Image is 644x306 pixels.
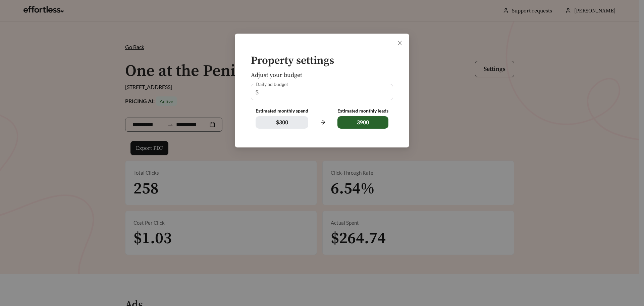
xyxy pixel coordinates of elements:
[337,108,388,114] div: Estimated monthly leads
[337,116,388,129] span: 3900
[397,40,403,46] span: close
[256,116,308,129] span: $ 300
[316,116,329,129] span: arrow-right
[256,108,308,114] div: Estimated monthly spend
[251,72,393,79] h5: Adjust your budget
[251,55,393,67] h4: Property settings
[390,34,409,52] button: Close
